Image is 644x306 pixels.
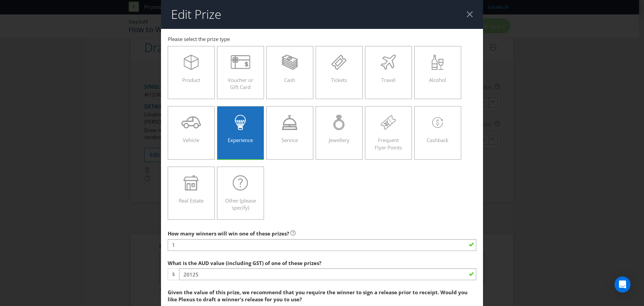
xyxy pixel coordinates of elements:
[228,137,253,143] span: Experience
[427,137,448,143] span: Cashback
[182,77,200,83] span: Product
[179,197,204,204] span: Real Estate
[225,197,256,211] span: Other (please specify)
[381,77,395,83] span: Travel
[168,268,179,280] span: $
[168,289,468,303] span: Given the value of this prize, we recommend that you require the winner to sign a release prior t...
[168,36,230,42] span: Please select the prize type
[429,77,446,83] span: Alcohol
[179,268,476,280] input: e.g. 100
[284,77,295,83] span: Cash
[183,137,199,143] span: Vehicle
[171,8,221,21] h2: Edit Prize
[329,137,350,143] span: Jewellery
[168,230,289,237] span: How many winners will win one of these prizes?
[375,137,402,150] span: Frequent Flyer Points
[228,77,253,90] span: Voucher or Gift Card
[281,137,298,143] span: Service
[168,239,476,251] input: e.g. 5
[614,276,631,293] div: Open Intercom Messenger
[168,260,321,266] span: What is the AUD value (including GST) of one of these prizes?
[331,77,347,83] span: Tickets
